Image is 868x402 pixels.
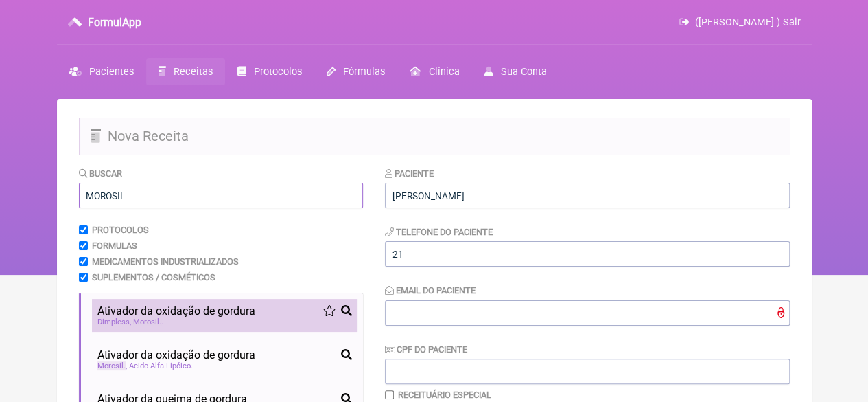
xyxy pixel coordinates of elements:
input: exemplo: emagrecimento, ansiedade [79,183,363,208]
span: Receitas [174,66,213,78]
a: Receitas [146,58,225,85]
h3: FormulApp [88,16,141,29]
span: Acido Alfa Lipóico [129,361,193,370]
label: Paciente [385,168,434,179]
span: Protocolos [254,66,302,78]
span: Fórmulas [343,66,385,78]
label: CPF do Paciente [385,344,467,355]
label: Email do Paciente [385,285,476,295]
span: Pacientes [89,66,134,78]
label: Formulas [92,241,137,251]
label: Telefone do Paciente [385,227,493,237]
label: Suplementos / Cosméticos [92,272,215,282]
label: Buscar [79,168,123,179]
a: Sua Conta [471,58,559,85]
label: Medicamentos Industrializados [92,256,239,267]
a: ([PERSON_NAME] ) Sair [679,16,800,28]
a: Pacientes [57,58,146,85]
label: Receituário Especial [398,390,491,400]
span: Ativador da oxidação de gordura [97,348,255,361]
span: Clínica [428,66,459,78]
a: Protocolos [225,58,314,85]
span: Dimpless [97,317,131,326]
label: Protocolos [92,225,149,235]
h2: Nova Receita [79,118,790,155]
span: ([PERSON_NAME] ) Sair [695,16,801,28]
a: Fórmulas [314,58,397,85]
span: Sua Conta [501,66,547,78]
span: Morosil [133,317,161,326]
span: Morosil [97,361,126,370]
span: Ativador da oxidação de gordura [97,304,255,317]
a: Clínica [397,58,471,85]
